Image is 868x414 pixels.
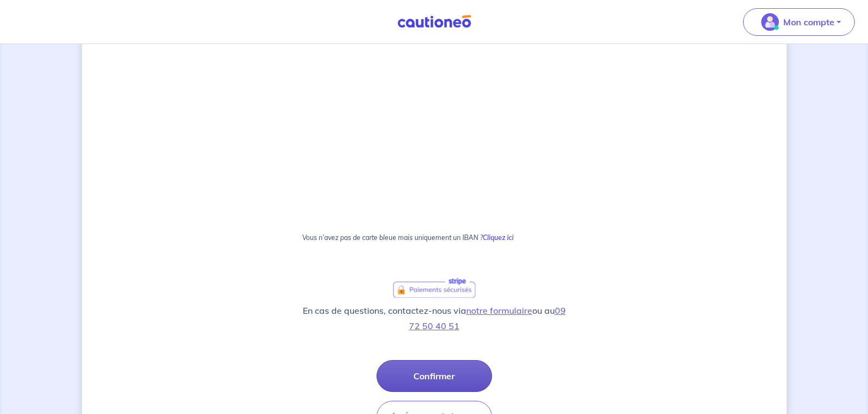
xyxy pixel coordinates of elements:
[761,13,779,31] img: illu_account_valid_menu.svg
[393,277,476,298] img: logo-stripe
[743,8,855,36] button: illu_account_valid_menu.svgMon compte
[393,15,476,29] img: Cautioneo
[302,234,566,250] p: Vous n’avez pas de carte bleue mais uniquement un IBAN ?
[302,303,566,334] p: En cas de questions, contactez-nous via ou au
[392,277,476,298] a: logo-stripe
[376,360,492,392] button: Confirmer
[783,15,834,29] p: Mon compte
[466,305,532,316] a: notre formulaire
[483,233,514,242] strong: Cliquez ici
